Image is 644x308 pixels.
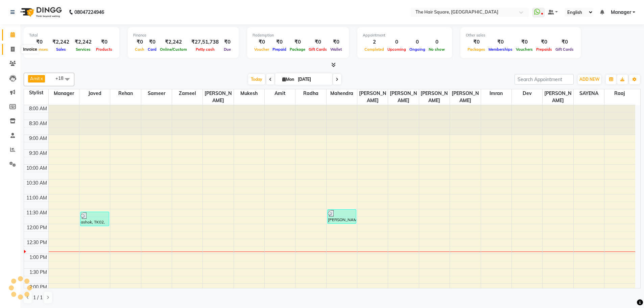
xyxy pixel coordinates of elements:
[466,32,575,38] div: Other sales
[74,47,92,52] span: Services
[363,32,447,38] div: Appointment
[55,75,69,81] span: +18
[24,89,48,96] div: Stylist
[534,47,554,52] span: Prepaids
[28,120,48,127] div: 8:30 AM
[271,38,288,46] div: ₹0
[49,89,79,98] span: Manager
[554,38,575,46] div: ₹0
[141,89,172,98] span: Sameer
[450,89,480,105] span: [PERSON_NAME]
[234,89,264,98] span: Mukesh
[72,38,94,46] div: ₹2,242
[288,47,307,52] span: Package
[534,38,554,46] div: ₹0
[514,38,534,46] div: ₹0
[554,47,575,52] span: Gift Cards
[388,89,419,105] span: [PERSON_NAME]
[50,38,72,46] div: ₹2,242
[146,38,158,46] div: ₹0
[74,3,104,22] b: 08047224946
[203,89,233,105] span: [PERSON_NAME]
[30,76,40,81] span: Amit
[158,38,189,46] div: ₹2,242
[357,89,388,105] span: [PERSON_NAME]
[408,47,427,52] span: Ongoing
[133,32,233,38] div: Finance
[466,38,487,46] div: ₹0
[25,180,48,187] div: 10:30 AM
[329,38,343,46] div: ₹0
[514,47,534,52] span: Vouchers
[194,47,216,52] span: Petty cash
[94,47,114,52] span: Products
[295,89,326,98] span: Radha
[307,47,329,52] span: Gift Cards
[222,47,233,52] span: Due
[579,77,599,82] span: ADD NEW
[386,47,408,52] span: Upcoming
[578,75,601,84] button: ADD NEW
[408,38,427,46] div: 0
[17,3,64,22] img: logo
[25,194,48,202] div: 11:00 AM
[33,294,43,301] span: 1 / 1
[80,212,109,226] div: ashok, TK02, 11:35 AM-12:05 PM, Hair Care - Haircut
[427,38,447,46] div: 0
[133,47,146,52] span: Cash
[25,209,48,216] div: 11:30 AM
[307,38,329,46] div: ₹0
[25,165,48,172] div: 10:00 AM
[288,38,307,46] div: ₹0
[296,74,330,85] input: 2025-09-01
[327,89,357,98] span: Mahendra
[253,47,271,52] span: Voucher
[481,89,511,98] span: Imran
[28,135,48,142] div: 9:00 AM
[466,47,487,52] span: Packages
[386,38,408,46] div: 0
[328,210,356,223] div: [PERSON_NAME], TK01, 11:30 AM-12:00 PM, Hair care - Deep conditioning
[253,32,343,38] div: Redemption
[28,284,48,291] div: 2:00 PM
[28,105,48,112] div: 8:00 AM
[133,38,146,46] div: ₹0
[281,77,296,82] span: Mon
[94,38,114,46] div: ₹0
[512,89,542,98] span: Dev
[28,150,48,157] div: 9:30 AM
[189,38,221,46] div: ₹27,51,738
[146,47,158,52] span: Card
[487,47,514,52] span: Memberships
[419,89,450,105] span: [PERSON_NAME]
[172,89,202,98] span: Zameel
[515,74,574,85] input: Search Appointment
[248,74,265,85] span: Today
[28,269,48,276] div: 1:30 PM
[363,38,386,46] div: 2
[487,38,514,46] div: ₹0
[574,89,604,98] span: SAYENA
[25,224,48,231] div: 12:00 PM
[265,89,295,98] span: Amit
[158,47,189,52] span: Online/Custom
[604,89,635,98] span: Raaj
[21,45,39,53] div: Invoice
[79,89,110,98] span: Javed
[40,76,43,81] a: x
[28,254,48,261] div: 1:00 PM
[54,47,68,52] span: Sales
[329,47,343,52] span: Wallet
[110,89,141,98] span: Rehan
[29,32,114,38] div: Total
[25,239,48,246] div: 12:30 PM
[253,38,271,46] div: ₹0
[221,38,233,46] div: ₹0
[363,47,386,52] span: Completed
[271,47,288,52] span: Prepaid
[427,47,447,52] span: No show
[543,89,573,105] span: [PERSON_NAME]
[29,38,50,46] div: ₹0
